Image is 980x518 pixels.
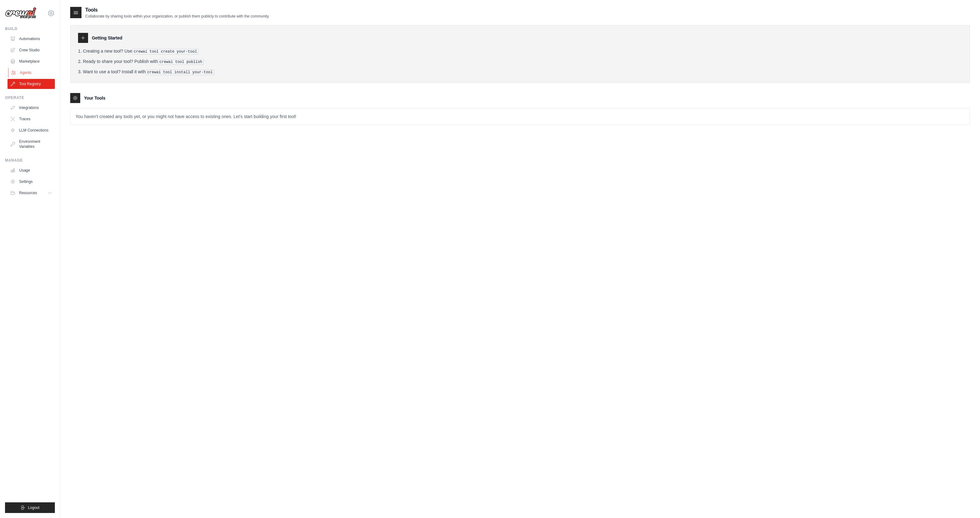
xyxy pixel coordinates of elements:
[8,56,55,66] a: Marketplace
[78,58,962,65] li: Ready to share your tool? Publish with
[92,35,122,41] h3: Getting Started
[8,188,55,198] button: Resources
[84,95,105,101] h3: Your Tools
[71,108,970,125] p: You haven't created any tools yet, or you might not have access to existing ones. Let's start bui...
[8,114,55,124] a: Traces
[8,137,55,152] a: Environment Variables
[8,79,55,89] a: Tool Registry
[5,158,55,163] div: Manage
[8,177,55,187] a: Settings
[19,190,37,195] span: Resources
[8,68,55,78] a: Agents
[146,70,214,75] pre: crewai tool install your-tool
[5,26,55,31] div: Build
[5,7,36,19] img: Logo
[5,95,55,100] div: Operate
[8,34,55,44] a: Automations
[78,48,962,54] li: Creating a new tool? Use
[5,502,55,513] button: Logout
[158,59,204,65] pre: crewai tool publish
[28,505,39,510] span: Logout
[85,14,270,19] p: Collaborate by sharing tools within your organization, or publish them publicly to contribute wit...
[78,69,962,75] li: Want to use a tool? Install it with
[8,103,55,113] a: Integrations
[85,6,270,14] h2: Tools
[8,45,55,55] a: Crew Studio
[8,125,55,135] a: LLM Connections
[132,49,199,54] pre: crewai tool create your-tool
[8,165,55,175] a: Usage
